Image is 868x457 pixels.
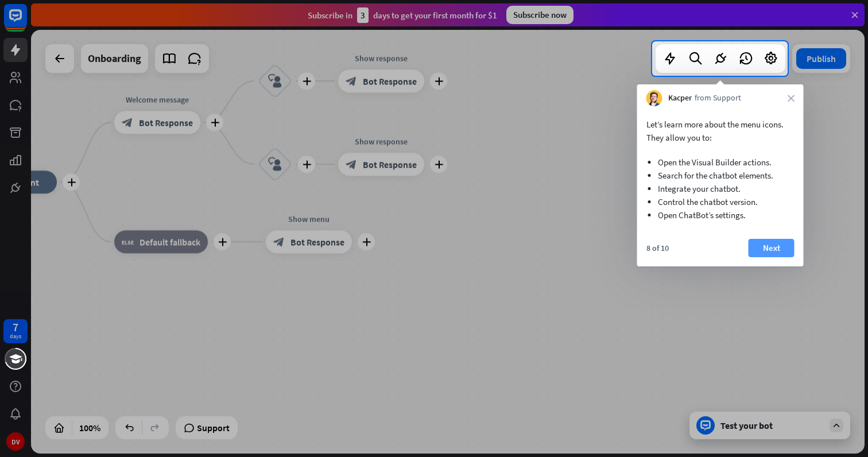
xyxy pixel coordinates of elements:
[658,156,783,169] li: Open the Visual Builder actions.
[658,195,783,208] li: Control the chatbot version.
[9,5,44,39] button: Open LiveChat chat widget
[749,239,795,257] button: Next
[646,118,795,144] p: Let’s learn more about the menu icons. They allow you to:
[788,95,795,102] i: close
[646,243,669,253] div: 8 of 10
[695,92,741,104] span: from Support
[658,208,783,222] li: Open ChatBot’s settings.
[658,169,783,182] li: Search for the chatbot elements.
[658,182,783,195] li: Integrate your chatbot.
[668,92,692,104] span: Kacper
